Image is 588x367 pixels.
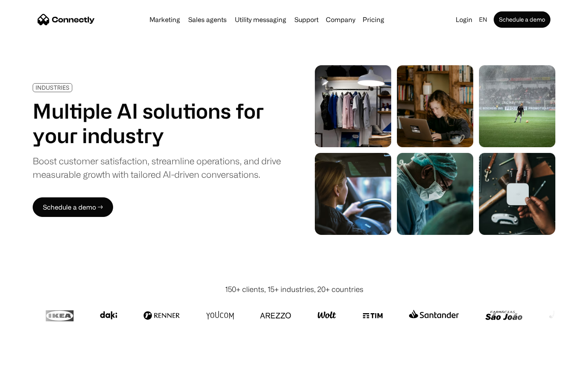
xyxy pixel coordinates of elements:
a: Schedule a demo [494,11,550,28]
ul: Language list [16,353,49,364]
a: Support [291,16,322,23]
a: Schedule a demo → [33,197,113,217]
div: 150+ clients, 15+ industries, 20+ countries [225,284,363,295]
a: Sales agents [185,16,230,23]
h1: Multiple AI solutions for your industry [33,99,281,148]
aside: Language selected: English [8,352,49,364]
a: Marketing [146,16,183,23]
div: Company [326,14,355,25]
div: en [479,14,487,25]
div: Boost customer satisfaction, streamline operations, and drive measurable growth with tailored AI-... [33,154,281,181]
a: Utility messaging [232,16,290,23]
a: Pricing [359,16,388,23]
div: INDUSTRIES [36,84,69,91]
a: Login [452,14,476,25]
